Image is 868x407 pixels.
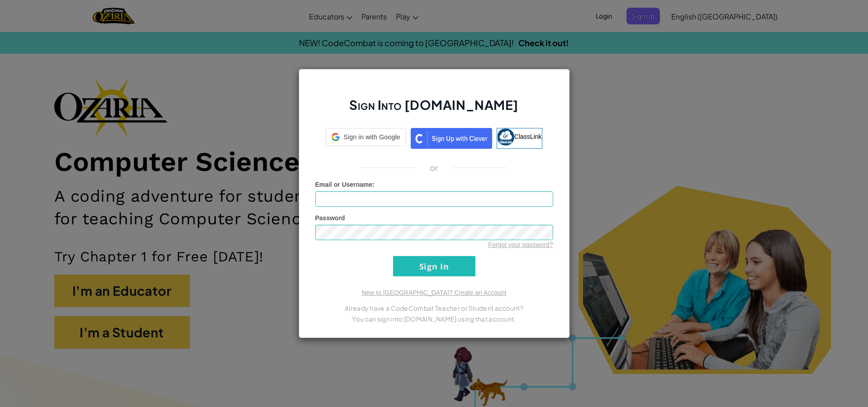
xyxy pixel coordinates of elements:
span: ClassLink [514,133,542,140]
a: Sign in with Google [326,128,406,149]
input: Sign In [393,256,475,276]
p: Already have a CodeCombat Teacher or Student account? [315,303,553,313]
span: Password [315,214,345,222]
label: : [315,180,375,189]
a: Forgot your password? [488,241,553,248]
img: clever_sso_button@2x.png [411,128,492,149]
h2: Sign Into [DOMAIN_NAME] [315,96,553,123]
div: Sign in with Google [326,128,406,146]
p: You can sign into [DOMAIN_NAME] using that account. [315,313,553,324]
span: Sign in with Google [343,133,400,142]
p: or [430,162,438,173]
img: classlink-logo-small.png [497,128,514,146]
span: Email or Username [315,181,373,188]
a: New to [GEOGRAPHIC_DATA]? Create an Account [361,289,506,296]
